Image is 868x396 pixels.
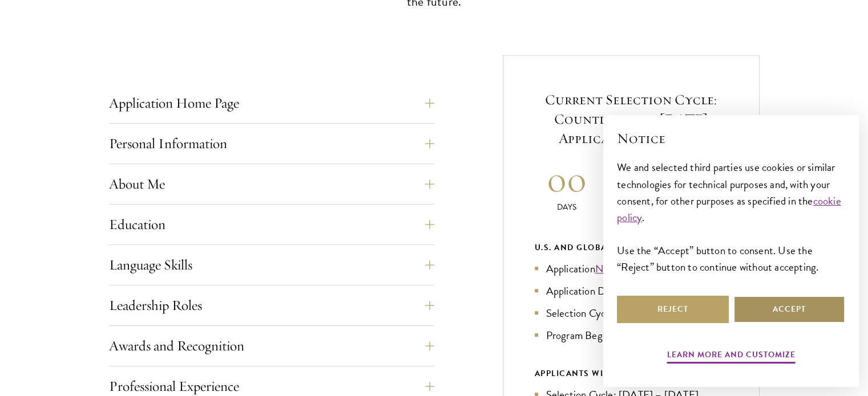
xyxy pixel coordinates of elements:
a: cookie policy [617,193,841,226]
p: Days [535,201,599,213]
h5: Current Selection Cycle: Countdown to [DATE] Application Deadline [535,90,728,148]
button: Application Home Page [109,89,434,117]
button: Leadership Roles [109,292,434,319]
h2: 00 [535,158,599,201]
h2: Notice [617,129,845,148]
div: APPLICANTS WITH CHINESE PASSPORTS [535,366,728,381]
button: Awards and Recognition [109,332,434,360]
button: Education [109,211,434,238]
li: Application [535,260,728,277]
button: Reject [617,296,729,323]
li: Selection Cycle: [DATE] – [DATE] [535,305,728,321]
div: U.S. and Global Applicants [535,240,728,255]
button: About Me [109,170,434,198]
li: Program Begins: [DATE] [535,327,728,344]
button: Accept [733,296,845,323]
button: Language Skills [109,251,434,279]
div: We and selected third parties use cookies or similar technologies for technical purposes and, wit... [617,159,845,275]
button: Learn more and customize [667,348,796,365]
li: Application Deadline: [DATE] 3 p.m. EDT [535,283,728,299]
button: Personal Information [109,130,434,157]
